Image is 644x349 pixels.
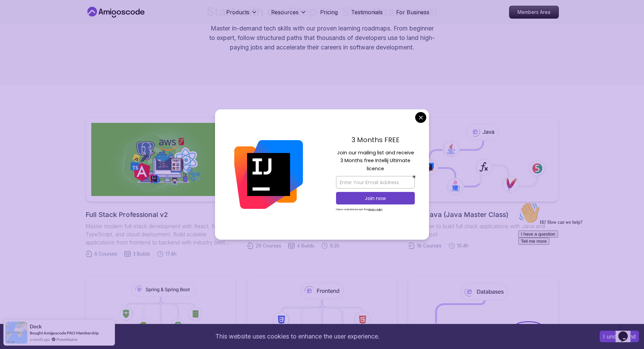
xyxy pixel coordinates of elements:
[30,336,50,342] span: a month ago
[271,8,307,22] button: Resources
[5,329,590,344] div: This website uses cookies to enhance the user experience.
[457,242,469,249] span: 10.4h
[408,210,558,219] h2: Core Java (Java Master Class)
[271,8,299,16] p: Resources
[5,322,27,344] img: provesource social proof notification image
[209,24,436,52] p: Master in-demand tech skills with our proven learning roadmaps. From beginner to expert, follow s...
[408,117,558,249] a: Core Java (Java Master Class)Learn how to build full stack applications with Java and Spring Boot...
[616,322,637,342] iframe: chat widget
[91,123,230,196] img: Full Stack Professional v2
[509,6,558,18] p: Members Area
[396,8,429,16] a: For Business
[86,210,236,219] h2: Full Stack Professional v2
[166,250,176,257] span: 17.4h
[94,250,117,257] span: 6 Courses
[600,331,639,342] button: Accept cookies
[226,8,258,22] button: Products
[86,117,236,257] a: Full Stack Professional v2Full Stack Professional v2Master modern full-stack development with Rea...
[3,31,43,38] button: I have a question
[56,336,77,342] a: ProveSource
[30,324,42,329] span: Dock
[3,3,124,45] div: 👋Hi! How can we help?I have a questionTell me more
[516,199,637,319] iframe: chat widget
[509,6,559,19] a: Members Area
[30,330,43,335] span: Bought
[297,242,314,249] span: 4 Builds
[3,3,24,24] img: :wave:
[408,222,558,238] p: Learn how to build full stack applications with Java and Spring Boot
[44,330,99,335] a: Amigoscode PRO Membership
[3,38,34,45] button: Tell me more
[417,242,442,249] span: 18 Courses
[351,8,383,16] a: Testimonials
[256,242,281,249] span: 29 Courses
[133,250,150,257] span: 3 Builds
[320,8,338,16] a: Pricing
[86,222,236,246] p: Master modern full-stack development with React, Node.js, TypeScript, and cloud deployment. Build...
[330,242,339,249] span: 9.2h
[226,8,249,16] p: Products
[3,20,67,25] span: Hi! How can we help?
